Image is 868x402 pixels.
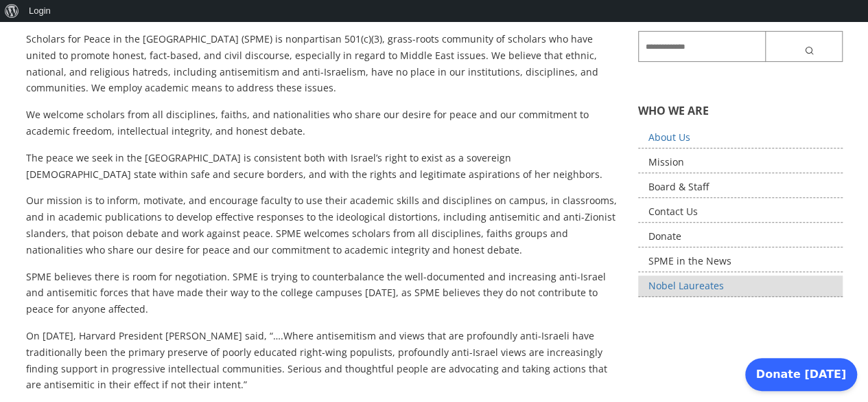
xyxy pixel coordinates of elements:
h5: WHO WE ARE [638,103,843,118]
p: Our mission is to inform, motivate, and encourage faculty to use their academic skills and discip... [26,192,618,258]
p: We welcome scholars from all disciplines, faiths, and nationalities who share our desire for peac... [26,107,618,139]
p: Scholars for Peace in the [GEOGRAPHIC_DATA] (SPME) is nonpartisan 501(c)(3), grass-roots communit... [26,31,618,96]
a: SPME in the News [638,251,843,272]
a: Contact Us [638,201,843,223]
p: On [DATE], Harvard President [PERSON_NAME] said, “….Where antisemitism and views that are profoun... [26,328,618,393]
a: Nobel Laureates [638,276,843,297]
a: Mission [638,152,843,173]
a: Board & Staff [638,177,843,198]
p: The peace we seek in the [GEOGRAPHIC_DATA] is consistent both with Israel’s right to exist as a s... [26,150,618,183]
a: Donate [638,226,843,247]
a: About Us [638,127,843,148]
p: SPME believes there is room for negotiation. SPME is trying to counterbalance the well-documented... [26,269,618,317]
